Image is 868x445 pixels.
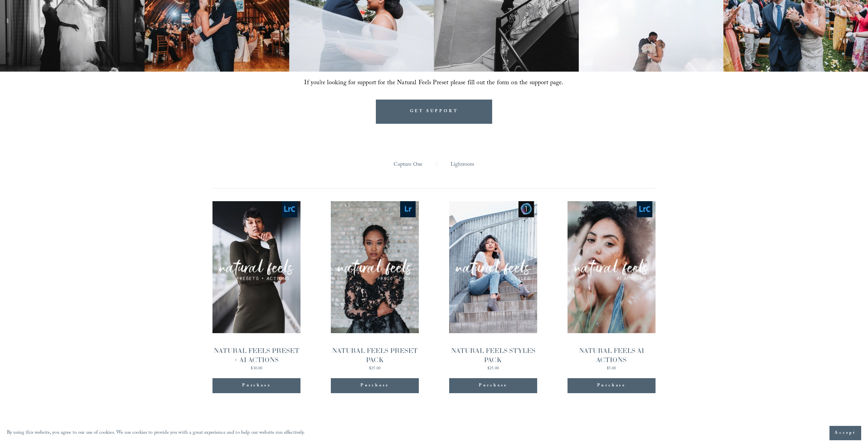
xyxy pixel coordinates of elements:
button: Accept [829,426,861,440]
a: NATURAL FEELS PRESET + AI ACTIONS [212,201,300,371]
p: By using this website, you agree to our use of cookies. We use cookies to provide you with a grea... [7,428,305,438]
div: Purchase [479,382,507,389]
div: $25.00 [331,367,419,371]
div: $25.00 [449,367,537,371]
a: NATURAL FEELS AI ACTIONS [568,201,656,371]
span: If you’re looking for support for the Natural Feels Preset please fill out the form on the suppor... [304,78,563,89]
div: Purchase [242,382,271,389]
div: Purchase [212,378,300,393]
div: $30.00 [212,367,300,371]
div: Purchase [331,378,419,393]
a: Capture One [394,160,423,170]
a: GET SUPPORT [376,100,492,124]
div: NATURAL FEELS PRESET + AI ACTIONS [212,346,300,365]
div: Purchase [449,378,537,393]
div: NATURAL FEELS PRESET PACK [331,346,419,365]
div: $5.00 [568,367,656,371]
div: Purchase [568,378,656,393]
span: Accept [835,430,856,436]
div: Purchase [597,382,626,389]
a: NATURAL FEELS STYLES PACK [449,201,537,371]
a: Lightroom [451,160,474,170]
div: NATURAL FEELS STYLES PACK [449,346,537,365]
span: | [436,160,438,170]
div: NATURAL FEELS AI ACTIONS [568,346,656,365]
a: NATURAL FEELS PRESET PACK [331,201,419,371]
div: Purchase [361,382,389,389]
